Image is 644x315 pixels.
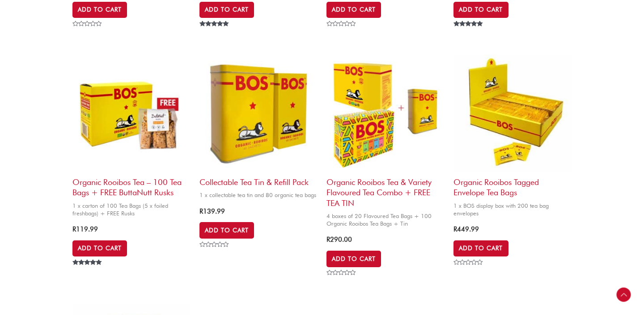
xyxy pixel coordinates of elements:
[326,2,381,18] a: Add to cart: “Organic Rooibos Tea - 60 Tea Bags”
[199,55,318,202] a: Collectable Tea Tin & Refill Pack1 x collectable tea tin and 80 organic tea bags
[199,55,318,172] img: Collectable Tea Tin & Refill Pack
[199,2,254,18] a: Add to cart: “Organic Rooibos Tea - 40 tea bags”
[453,172,572,198] h2: Organic Rooibos Tagged Envelope Tea Bags
[199,207,203,215] span: R
[453,240,508,256] a: Add to cart: “Organic Rooibos Tagged Envelope Tea Bags”
[453,225,457,233] span: R
[326,212,445,227] span: 4 boxes of 20 Flavoured Tea Bags + 100 Organic Rooibos Tea Bags + Tin
[326,172,445,208] h2: Organic Rooibos Tea & Variety Flavoured Tea combo + FREE TEA TIN
[199,222,254,238] a: Read more about “Collectable Tea Tin & Refill Pack”
[199,172,318,187] h2: Collectable Tea Tin & Refill Pack
[453,21,484,47] span: Rated out of 5
[326,235,352,244] bdi: 290.00
[199,21,230,47] span: Rated out of 5
[72,225,98,233] bdi: 119.99
[72,260,103,286] span: Rated out of 5
[72,55,191,220] a: Organic Rooibos Tea – 100 Tea Bags + FREE ButtaNutt Rusks1 x carton of 100 Tea Bags (5 x foiled f...
[72,202,191,217] span: 1 x carton of 100 Tea Bags (5 x foiled freshbags) + FREE Rusks
[72,225,76,233] span: R
[72,172,191,198] h2: Organic Rooibos Tea – 100 Tea Bags + FREE ButtaNutt Rusks
[72,2,127,18] a: Add to cart: “Organic Rooibos Tea - 20 Tea Bags”
[453,225,479,233] bdi: 449.99
[199,191,318,199] span: 1 x collectable tea tin and 80 organic tea bags
[326,55,445,231] a: Organic Rooibos Tea & Variety Flavoured Tea combo + FREE TEA TIN4 boxes of 20 Flavoured Tea Bags ...
[72,55,191,172] img: organic rooibos tea 100 tea bags
[199,207,225,215] bdi: 139.99
[453,55,572,172] img: Organic Rooibos Tagged Envelope Tea Bags
[326,55,445,172] img: organic rooibos tea & variety flavoured tea combo + free tea tin
[453,2,508,18] a: Add to cart: “Organic Rooibos Tea Tin + FREE ButtaNutt Rusks”
[453,202,572,217] span: 1 x BOS display box with 200 tea bag envelopes
[326,235,330,244] span: R
[72,240,127,256] a: Add to cart: “Organic Rooibos Tea - 100 Tea Bags + FREE ButtaNutt Rusks”
[453,55,572,220] a: Organic Rooibos Tagged Envelope Tea Bags1 x BOS display box with 200 tea bag envelopes
[326,251,381,267] a: Add to cart: “Organic Rooibos Tea & Variety Flavoured Tea combo + FREE TEA TIN”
